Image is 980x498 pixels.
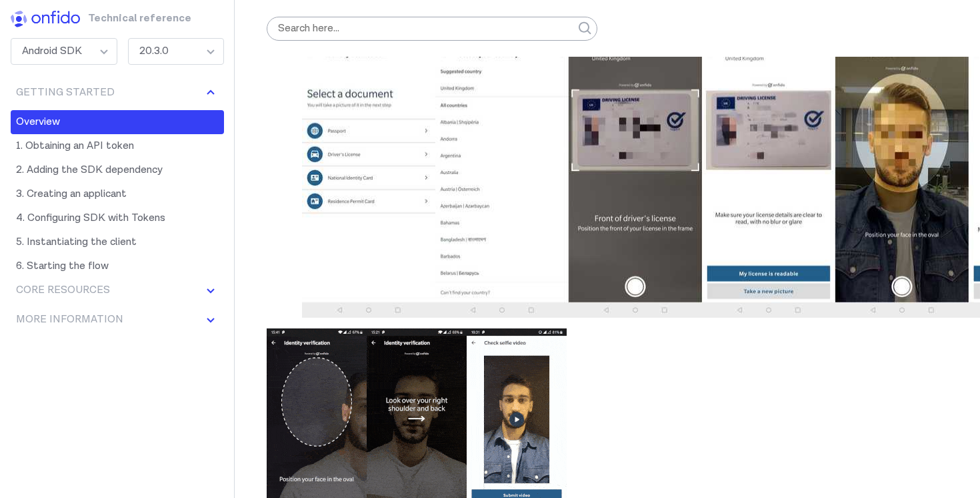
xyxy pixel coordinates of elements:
h1: Technical reference [88,11,157,33]
img: svg+xml;base64,PHN2ZyBoZWlnaHQ9IjE2IiB2aWV3Qm94PSIwIDAgMTYgMTYiIHdpZHRoPSIxNiIgeG1sbnM9Imh0dHA6Ly... [203,85,219,101]
a: Overview [11,110,224,134]
button: Submit your search query. [573,1,597,57]
a: 2. Adding the SDK dependency [11,158,224,182]
div: 20.3.0 [128,38,224,65]
img: svg+xml;base64,PHN2ZyBoZWlnaHQ9IjE2IiB2aWV3Qm94PSIwIDAgMTYgMTYiIHdpZHRoPSIxNiIgeG1sbnM9Imh0dHA6Ly... [203,312,219,328]
div: Android SDK [11,38,117,65]
img: h8y2NZtIVQ2cQAAAABJRU5ErkJggg== [11,11,80,27]
button: Core Resources [11,278,224,302]
a: 3. Creating an applicant [11,182,224,206]
a: 4. Configuring SDK with Tokens [11,206,224,230]
input: Search here… [267,17,597,41]
a: 5. Instantiating the client [11,230,224,254]
img: svg+xml;base64,PHN2ZyBoZWlnaHQ9IjE2IiB2aWV3Qm94PSIwIDAgMTYgMTYiIHdpZHRoPSIxNiIgeG1sbnM9Imh0dHA6Ly... [203,282,219,298]
button: More information [11,308,224,332]
button: Getting Started [11,81,224,105]
a: 6. Starting the flow [11,254,224,278]
a: 1. Obtaining an API token [11,134,224,158]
